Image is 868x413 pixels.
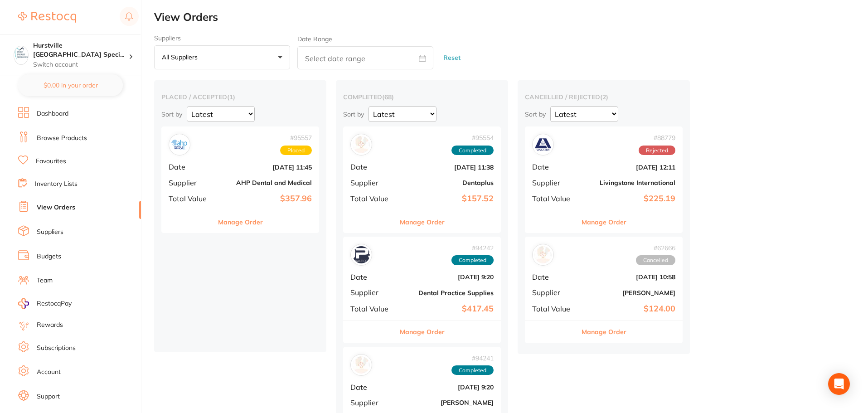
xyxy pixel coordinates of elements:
[280,146,312,155] span: Placed
[37,134,87,143] a: Browse Products
[400,211,445,233] button: Manage Order
[37,392,60,401] a: Support
[161,110,182,118] p: Sort by
[37,109,68,118] a: Dashboard
[639,134,675,141] span: # 88779
[154,11,868,24] h2: View Orders
[532,179,577,187] span: Supplier
[154,34,290,42] label: Suppliers
[221,194,312,204] b: $357.96
[18,298,29,309] img: RestocqPay
[532,288,577,296] span: Supplier
[585,273,675,281] b: [DATE] 10:58
[218,211,263,233] button: Manage Order
[37,228,63,237] a: Suppliers
[154,45,290,70] button: All suppliers
[353,136,370,153] img: Dentaplus
[403,399,494,406] b: [PERSON_NAME]
[37,203,75,212] a: View Orders
[221,179,312,186] b: AHP Dental and Medical
[350,194,396,203] span: Total Value
[441,46,463,70] button: Reset
[585,304,675,314] b: $124.00
[639,146,675,155] span: Rejected
[343,110,364,118] p: Sort by
[403,384,494,391] b: [DATE] 9:20
[451,244,494,252] span: # 94242
[37,321,63,330] a: Rewards
[169,163,214,171] span: Date
[585,289,675,296] b: [PERSON_NAME]
[350,398,396,407] span: Supplier
[37,368,61,377] a: Account
[350,288,396,296] span: Supplier
[353,356,370,374] img: Henry Schein Halas
[403,194,494,204] b: $157.52
[171,136,188,153] img: AHP Dental and Medical
[35,180,78,189] a: Inventory Lists
[532,163,577,171] span: Date
[403,273,494,281] b: [DATE] 9:20
[18,12,76,23] img: Restocq Logo
[525,93,683,101] h2: cancelled / rejected ( 2 )
[14,46,28,60] img: Hurstville Sydney Specialist Periodontics
[451,146,494,155] span: Completed
[18,74,123,96] button: $0.00 in your order
[451,134,494,141] span: # 95554
[532,305,577,313] span: Total Value
[636,255,675,265] span: Cancelled
[403,179,494,186] b: Dentaplus
[451,255,494,265] span: Completed
[525,110,546,118] p: Sort by
[350,163,396,171] span: Date
[403,304,494,314] b: $417.45
[353,246,370,263] img: Dental Practice Supplies
[534,136,552,153] img: Livingstone International
[18,7,76,28] a: Restocq Logo
[36,157,66,166] a: Favourites
[221,164,312,171] b: [DATE] 11:45
[532,273,577,281] span: Date
[169,179,214,187] span: Supplier
[297,46,433,69] input: Select date range
[585,179,675,186] b: Livingstone International
[403,164,494,171] b: [DATE] 11:38
[400,321,445,343] button: Manage Order
[451,365,494,375] span: Completed
[169,194,214,203] span: Total Value
[582,321,626,343] button: Manage Order
[350,305,396,313] span: Total Value
[451,355,494,362] span: # 94241
[343,93,501,101] h2: completed ( 68 )
[350,383,396,391] span: Date
[585,164,675,171] b: [DATE] 12:11
[18,298,72,309] a: RestocqPay
[37,344,76,353] a: Subscriptions
[534,246,552,263] img: Henry Schein Halas
[403,289,494,296] b: Dental Practice Supplies
[828,373,850,395] div: Open Intercom Messenger
[161,126,319,233] div: AHP Dental and Medical#95557PlacedDate[DATE] 11:45SupplierAHP Dental and MedicalTotal Value$357.9...
[350,273,396,281] span: Date
[37,276,53,285] a: Team
[582,211,626,233] button: Manage Order
[161,93,319,101] h2: placed / accepted ( 1 )
[532,194,577,203] span: Total Value
[350,179,396,187] span: Supplier
[37,299,72,308] span: RestocqPay
[33,41,129,59] h4: Hurstville Sydney Specialist Periodontics
[636,244,675,252] span: # 62666
[162,53,201,61] p: All suppliers
[280,134,312,141] span: # 95557
[37,252,61,261] a: Budgets
[585,194,675,204] b: $225.19
[33,60,129,69] p: Switch account
[297,35,332,43] label: Date Range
